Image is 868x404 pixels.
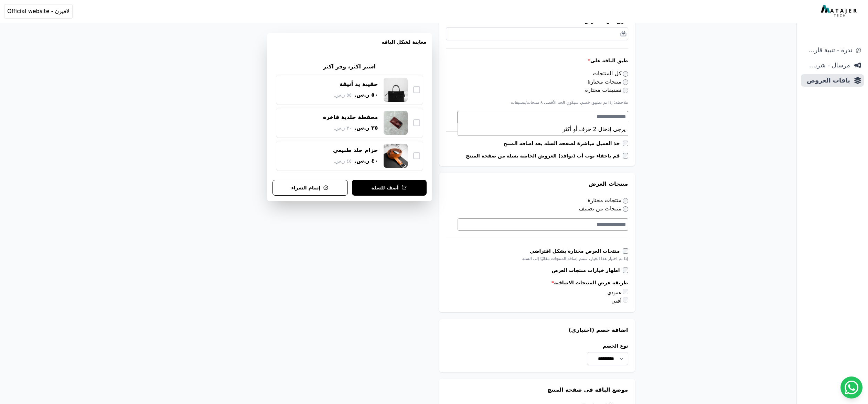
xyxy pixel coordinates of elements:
[446,57,628,64] label: طبق الباقة على
[446,180,628,188] h3: منتجات العرض
[804,45,852,55] span: ندرة - تنبية قارب علي النفاذ
[354,157,378,165] span: ٤٠ ر.س.
[466,152,623,159] label: قم باخفاء بوب أب (نوافذ) العروض الخاصة بسلة من صفحة المنتج
[607,290,628,295] label: عمودي
[623,79,628,85] input: منتجات مختارة
[446,256,628,261] div: إذا تم اختيار هذا الخيار، ستتم إضافة المنتجات تلقائيًا إلى السلة
[334,157,352,165] span: ٤٥ ر.س.
[7,7,69,15] span: لافيرن - Official website
[585,87,628,93] label: تصنيفات مختارة
[458,220,626,229] textarea: Search
[272,39,427,54] h3: معاينة لشكل الباقه
[587,342,628,349] label: نوع الخصم
[579,205,628,212] label: منتجات من تصنيف
[623,289,628,294] input: عمودي
[323,113,378,121] div: محفظة جلدية فاخرة
[384,111,408,135] img: محفظة جلدية فاخرة
[272,180,348,196] button: إتمام الشراء
[458,113,626,121] textarea: Search
[446,279,628,286] label: طريقة عرض المنتجات الاضافية
[334,91,352,99] span: ٥٥ ر.س.
[384,144,408,168] img: حزام جلد طبيعي
[4,4,73,19] button: لافيرن - Official website
[588,78,628,85] label: منتجات مختارة
[623,88,628,93] input: تصنيفات مختارة
[593,70,628,77] label: كل المنتجات
[588,197,628,204] label: منتجات مختارة
[354,91,378,99] span: ٥٠ ر.س.
[504,140,623,147] label: خذ العميل مباشرة لصفحة السلة بعد اضافة المنتج
[623,206,628,212] input: منتجات من تصنيف
[354,124,378,132] span: ٢٥ ر.س.
[340,80,378,88] div: حقيبة يد أنيقة
[323,63,376,71] h2: اشتر اكثر، وفر اكثر
[623,71,628,77] input: كل المنتجات
[821,5,858,18] img: MatajerTech Logo
[458,123,628,135] li: يرجى إدخال 2 حرف أو أكثر
[804,76,850,85] span: باقات العروض
[352,180,427,196] button: أضف للسلة
[334,124,352,132] span: ٣٠ ر.س.
[446,100,628,105] p: ملاحظة: إذا تم تطبيق خصم، سيكون الحد الأقصى ٨ منتجات/تصنيفات
[530,248,623,254] label: منتجات العرض مختارة بشكل افتراضي
[446,386,628,394] h3: موضع الباقة في صفحة المنتج
[333,146,378,154] div: حزام جلد طبيعي
[384,78,408,102] img: حقيبة يد أنيقة
[446,326,628,334] h3: اضافة خصم (اختياري)
[551,267,622,274] label: اظهار خيارات منتجات العرض
[804,61,850,70] span: مرسال - شريط دعاية
[623,297,628,303] input: أفقي
[623,198,628,204] input: منتجات مختارة
[611,298,628,304] label: أفقي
